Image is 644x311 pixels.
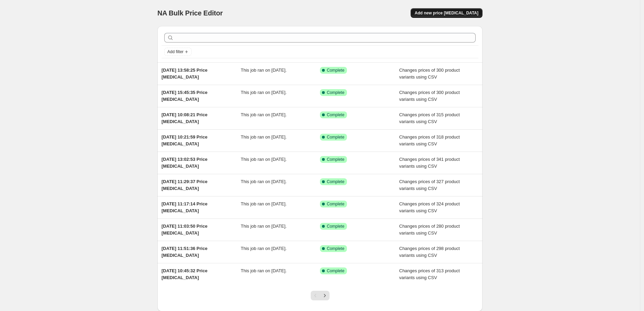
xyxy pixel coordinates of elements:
[327,157,344,162] span: Complete
[241,157,287,162] span: This job ran on [DATE].
[241,246,287,251] span: This job ran on [DATE].
[167,49,183,55] span: Add filter
[241,68,287,73] span: This job ran on [DATE].
[327,179,344,184] span: Complete
[399,246,460,258] span: Changes prices of 298 product variants using CSV
[327,224,344,229] span: Complete
[162,268,207,280] span: [DATE] 10:45:32 Price [MEDICAL_DATA]
[399,68,460,80] span: Changes prices of 300 product variants using CSV
[162,112,207,124] span: [DATE] 10:08:21 Price [MEDICAL_DATA]
[399,112,460,124] span: Changes prices of 315 product variants using CSV
[399,179,460,191] span: Changes prices of 327 product variants using CSV
[399,224,460,236] span: Changes prices of 280 product variants using CSV
[399,157,460,169] span: Changes prices of 341 product variants using CSV
[411,8,482,18] button: Add new price [MEDICAL_DATA]
[399,268,460,280] span: Changes prices of 313 product variants using CSV
[162,68,207,80] span: [DATE] 13:58:25 Price [MEDICAL_DATA]
[241,134,287,140] span: This job ran on [DATE].
[327,201,344,207] span: Complete
[162,179,207,191] span: [DATE] 11:29:37 Price [MEDICAL_DATA]
[399,201,460,213] span: Changes prices of 324 product variants using CSV
[241,112,287,117] span: This job ran on [DATE].
[162,157,207,169] span: [DATE] 13:02:53 Price [MEDICAL_DATA]
[399,134,460,146] span: Changes prices of 318 product variants using CSV
[311,291,330,300] nav: Pagination
[327,134,344,140] span: Complete
[327,112,344,118] span: Complete
[162,134,207,146] span: [DATE] 10:21:59 Price [MEDICAL_DATA]
[162,224,207,236] span: [DATE] 11:03:50 Price [MEDICAL_DATA]
[241,179,287,184] span: This job ran on [DATE].
[327,268,344,274] span: Complete
[399,90,460,102] span: Changes prices of 300 product variants using CSV
[164,48,192,56] button: Add filter
[157,9,223,17] span: NA Bulk Price Editor
[327,246,344,251] span: Complete
[162,201,207,213] span: [DATE] 11:17:14 Price [MEDICAL_DATA]
[415,10,478,16] span: Add new price [MEDICAL_DATA]
[241,90,287,95] span: This job ran on [DATE].
[320,291,330,300] button: Next
[327,68,344,73] span: Complete
[162,246,207,258] span: [DATE] 11:51:36 Price [MEDICAL_DATA]
[241,268,287,273] span: This job ran on [DATE].
[162,90,207,102] span: [DATE] 15:45:35 Price [MEDICAL_DATA]
[241,224,287,229] span: This job ran on [DATE].
[327,90,344,95] span: Complete
[241,201,287,206] span: This job ran on [DATE].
